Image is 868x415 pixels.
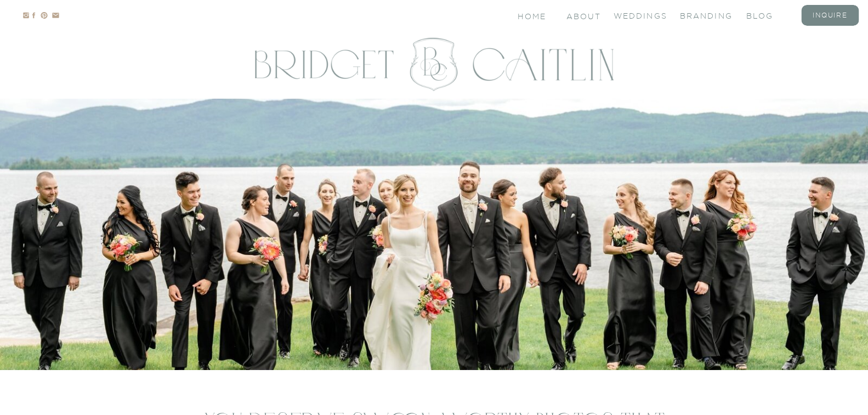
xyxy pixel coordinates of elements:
a: About [566,11,599,20]
a: inquire [808,10,852,20]
a: Weddings [614,10,657,20]
a: Home [518,11,548,20]
a: branding [680,10,724,20]
a: blog [746,10,790,20]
